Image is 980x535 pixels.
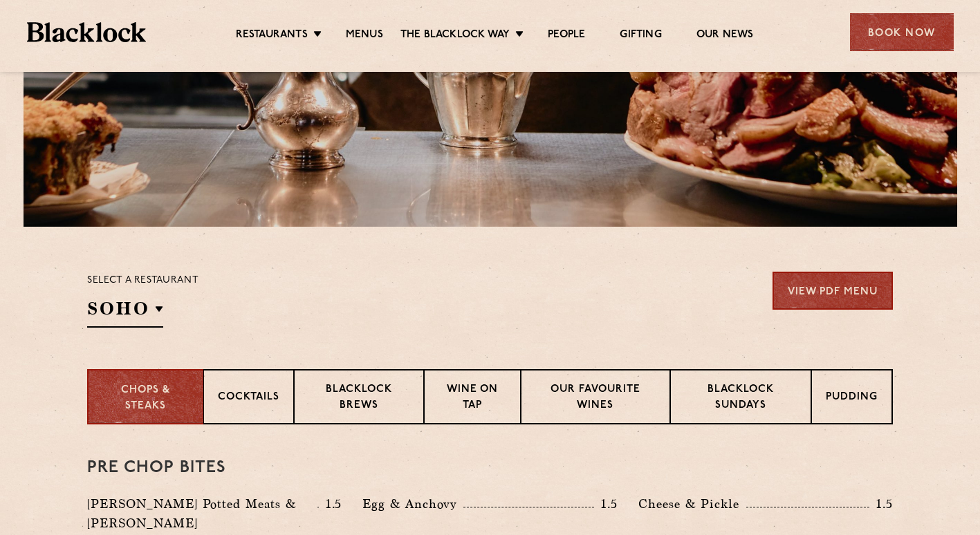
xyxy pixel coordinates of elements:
p: Wine on Tap [438,382,506,415]
a: People [548,28,585,44]
p: Egg & Anchovy [362,494,463,514]
a: Gifting [620,28,661,44]
div: Book Now [850,13,954,51]
p: Chops & Steaks [102,383,189,414]
a: The Blacklock Way [400,28,510,44]
p: Our favourite wines [535,382,655,415]
p: Cheese & Pickle [638,494,746,514]
p: Cocktails [218,390,279,407]
p: Select a restaurant [87,272,198,290]
a: View PDF Menu [773,272,893,310]
p: Pudding [826,390,878,407]
p: 1.5 [594,495,618,513]
p: [PERSON_NAME] Potted Meats & [PERSON_NAME] [87,494,317,533]
a: Our News [696,28,754,44]
p: 1.5 [319,495,342,513]
img: BL_Textured_Logo-footer-cropped.svg [27,22,147,42]
a: Menus [346,28,383,44]
a: Restaurants [236,28,308,44]
p: 1.5 [869,495,893,513]
p: Blacklock Sundays [685,382,797,415]
h3: Pre Chop Bites [87,459,893,477]
p: Blacklock Brews [308,382,409,415]
h2: SOHO [87,297,163,328]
